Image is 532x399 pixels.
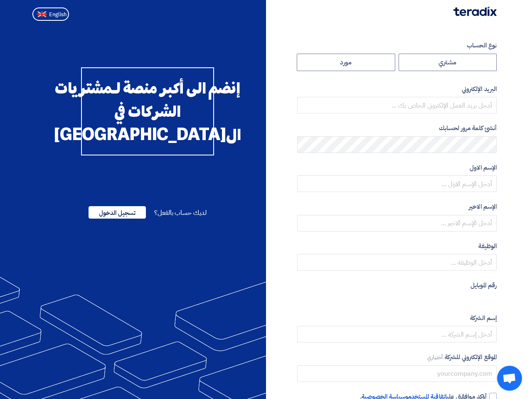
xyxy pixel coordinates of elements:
[49,12,66,17] span: English
[297,215,497,232] input: أدخل الإسم الاخير ...
[297,352,497,362] label: الموقع الإلكتروني للشركة
[399,54,497,71] label: مشتري
[89,206,146,219] span: تسجيل الدخول
[297,175,497,192] input: أدخل الإسم الاول ...
[297,123,497,133] label: أنشئ كلمة مرور لحسابك
[297,365,497,382] input: yourcompany.com
[154,208,206,218] span: لديك حساب بالفعل؟
[89,208,146,218] a: تسجيل الدخول
[81,67,214,155] div: إنضم الى أكبر منصة لـمشتريات الشركات في ال[GEOGRAPHIC_DATA]
[297,254,497,271] input: أدخل الوظيفة ...
[297,202,497,212] label: الإسم الاخير
[297,241,497,251] label: الوظيفة
[297,41,497,50] label: نوع الحساب
[297,281,497,290] label: رقم الموبايل
[427,353,443,361] span: أختياري
[297,326,497,342] input: أدخل إسم الشركة ...
[497,366,522,391] a: Open chat
[297,313,497,323] label: إسم الشركة
[37,11,47,17] img: en-US.png
[32,7,69,21] button: English
[297,54,395,71] label: مورد
[297,97,497,113] input: أدخل بريد العمل الإلكتروني الخاص بك ...
[453,7,497,16] img: Teradix logo
[297,163,497,172] label: الإسم الاول
[297,84,497,94] label: البريد الإلكتروني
